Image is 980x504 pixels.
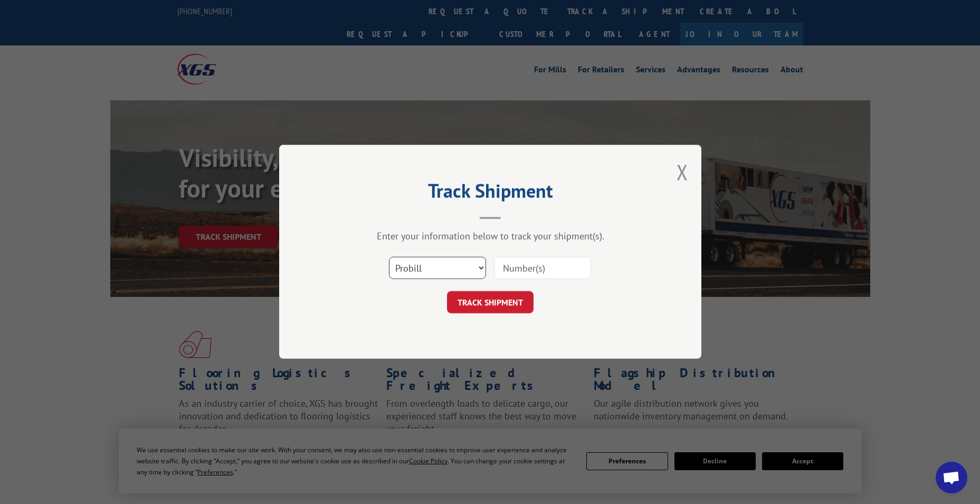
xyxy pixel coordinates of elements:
input: Number(s) [494,257,591,279]
div: Enter your information below to track your shipment(s). [332,230,649,242]
div: Open chat [936,462,967,493]
button: TRACK SHIPMENT [447,292,534,314]
button: Close modal [677,158,688,186]
h2: Track Shipment [332,183,649,203]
